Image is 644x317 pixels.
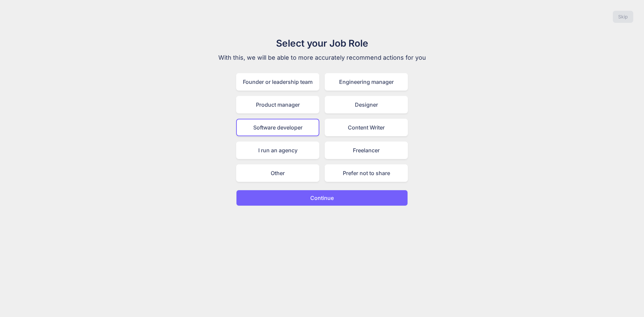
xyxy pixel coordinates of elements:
div: I run an agency [236,142,319,159]
p: With this, we will be able to more accurately recommend actions for you [209,53,435,62]
div: Content Writer [325,119,408,136]
h1: Select your Job Role [209,36,435,50]
button: Skip [613,11,633,23]
div: Engineering manager [325,73,408,91]
p: Continue [310,194,334,202]
button: Continue [236,190,408,206]
div: Designer [325,96,408,113]
div: Product manager [236,96,319,113]
div: Prefer not to share [325,164,408,182]
div: Software developer [236,119,319,136]
div: Freelancer [325,142,408,159]
div: Founder or leadership team [236,73,319,91]
div: Other [236,164,319,182]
